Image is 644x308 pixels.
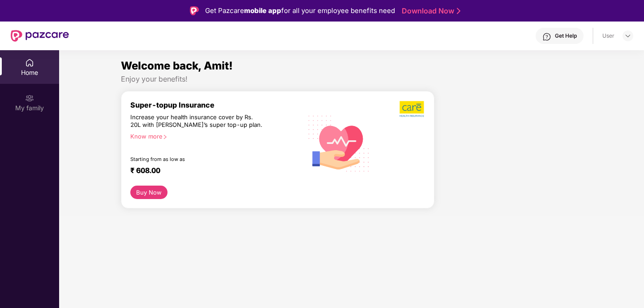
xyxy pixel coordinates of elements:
[542,32,551,41] img: svg+xml;base64,PHN2ZyBpZD0iSGVscC0zMngzMiIgeG1sbnM9Imh0dHA6Ly93d3cudzMub3JnLzIwMDAvc3ZnIiB3aWR0aD...
[130,166,293,177] div: ₹ 608.00
[121,59,233,72] span: Welcome back, Amit!
[130,100,302,109] div: Super-topup Insurance
[302,105,376,180] img: svg+xml;base64,PHN2ZyB4bWxucz0iaHR0cDovL3d3dy53My5vcmcvMjAwMC9zdmciIHhtbG5zOnhsaW5rPSJodHRwOi8vd3...
[205,5,395,16] div: Get Pazcare for all your employee benefits need
[624,32,631,39] img: svg+xml;base64,PHN2ZyBpZD0iRHJvcGRvd24tMzJ4MzIiIHhtbG5zPSJodHRwOi8vd3d3LnczLm9yZy8yMDAwL3N2ZyIgd2...
[121,74,583,84] div: Enjoy your benefits!
[457,6,460,16] img: Stroke
[25,58,34,67] img: svg+xml;base64,PHN2ZyBpZD0iSG9tZSIgeG1sbnM9Imh0dHA6Ly93d3cudzMub3JnLzIwMDAvc3ZnIiB3aWR0aD0iMjAiIG...
[244,6,281,15] strong: mobile app
[130,156,264,162] div: Starting from as low as
[402,6,458,16] a: Download Now
[130,113,264,129] div: Increase your health insurance cover by Rs. 20L with [PERSON_NAME]’s super top-up plan.
[130,133,297,139] div: Know more
[25,94,34,103] img: svg+xml;base64,PHN2ZyB3aWR0aD0iMjAiIGhlaWdodD0iMjAiIHZpZXdCb3g9IjAgMCAyMCAyMCIgZmlsbD0ibm9uZSIgeG...
[130,186,167,199] button: Buy Now
[190,6,199,15] img: Logo
[163,134,167,139] span: right
[11,30,69,42] img: New Pazcare Logo
[602,32,614,39] div: User
[399,100,425,117] img: b5dec4f62d2307b9de63beb79f102df3.png
[555,32,577,39] div: Get Help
